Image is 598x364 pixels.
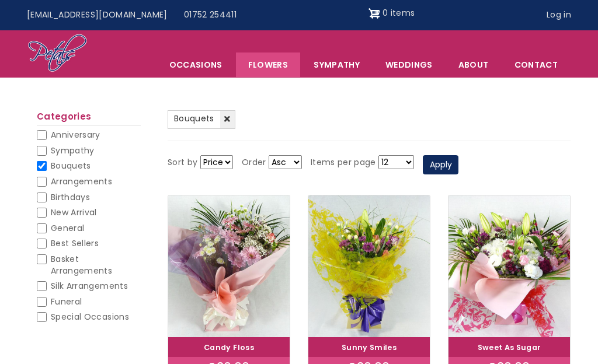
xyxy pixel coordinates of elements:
[448,195,570,337] img: Sweet As Sugar
[383,7,415,19] span: 0 items
[242,156,266,170] label: Order
[51,206,97,218] span: New Arrival
[168,110,235,129] a: Bouquets
[51,237,99,249] span: Best Sellers
[446,52,501,77] a: About
[51,296,82,307] span: Funeral
[301,52,372,77] a: Sympathy
[19,4,176,26] a: [EMAIL_ADDRESS][DOMAIN_NAME]
[373,52,445,77] span: Weddings
[157,52,235,77] span: Occasions
[51,145,95,156] span: Sympathy
[51,253,112,276] span: Basket Arrangements
[236,52,300,77] a: Flowers
[51,311,129,323] span: Special Occasions
[51,222,84,234] span: General
[51,160,91,171] span: Bouquets
[27,33,88,74] img: Home
[538,4,579,26] a: Log in
[342,342,397,352] a: Sunny Smiles
[368,4,415,23] a: Shopping cart 0 items
[308,195,430,337] img: Sunny Smiles
[502,52,570,77] a: Contact
[51,129,100,141] span: Anniversary
[168,156,197,170] label: Sort by
[423,155,458,175] button: Apply
[51,176,112,187] span: Arrangements
[51,191,90,203] span: Birthdays
[176,4,245,26] a: 01752 254411
[204,342,254,352] a: Candy Floss
[51,280,128,292] span: Silk Arrangements
[478,342,541,352] a: Sweet As Sugar
[37,111,141,125] h2: Categories
[311,156,376,170] label: Items per page
[168,195,290,337] img: Candy Floss
[368,4,380,23] img: Shopping cart
[174,113,214,124] span: Bouquets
